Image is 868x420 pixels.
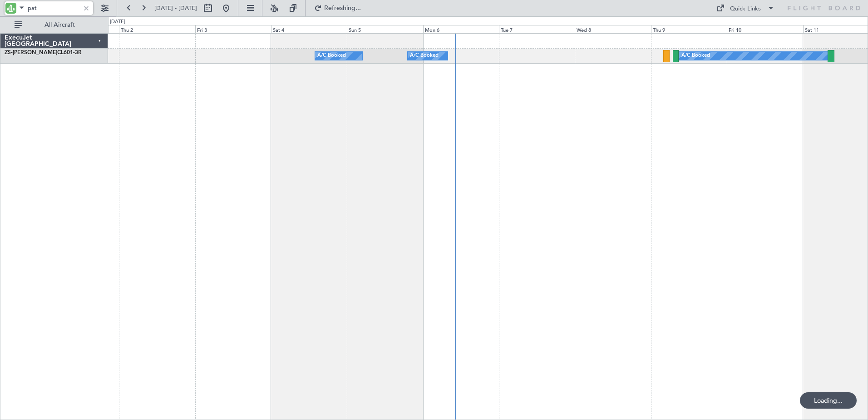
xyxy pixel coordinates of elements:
[5,50,57,55] span: ZS-[PERSON_NAME]
[499,25,575,33] div: Tue 7
[154,4,197,12] span: [DATE] - [DATE]
[681,49,710,63] div: A/C Booked
[10,18,99,32] button: All Aircraft
[712,1,779,15] button: Quick Links
[324,5,362,11] span: Refreshing...
[575,25,651,33] div: Wed 8
[423,25,499,33] div: Mon 6
[119,25,195,33] div: Thu 2
[317,49,346,63] div: A/C Booked
[347,25,423,33] div: Sun 5
[410,49,439,63] div: A/C Booked
[800,392,857,409] div: Loading...
[195,25,271,33] div: Fri 3
[271,25,347,33] div: Sat 4
[727,25,803,33] div: Fri 10
[651,25,727,33] div: Thu 9
[730,5,761,14] div: Quick Links
[5,50,82,55] a: ZS-[PERSON_NAME]CL601-3R
[110,18,125,26] div: [DATE]
[24,22,96,28] span: All Aircraft
[310,1,365,15] button: Refreshing...
[28,1,80,15] input: A/C (Reg. or Type)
